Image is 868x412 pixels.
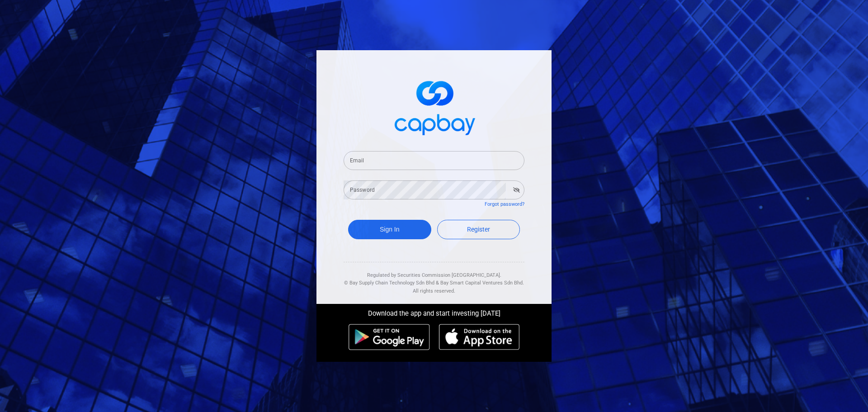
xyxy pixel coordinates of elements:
a: Register [437,220,520,239]
div: Regulated by Securities Commission [GEOGRAPHIC_DATA]. & All rights reserved. [344,262,524,295]
div: Download the app and start investing [DATE] [310,304,558,319]
a: Forgot password? [485,201,524,207]
img: ios [439,324,519,350]
button: Sign In [348,220,431,239]
span: © Bay Supply Chain Technology Sdn Bhd [344,280,434,286]
span: Register [467,226,490,233]
img: android [349,324,430,350]
span: Bay Smart Capital Ventures Sdn Bhd. [440,280,524,286]
img: logo [389,73,479,140]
